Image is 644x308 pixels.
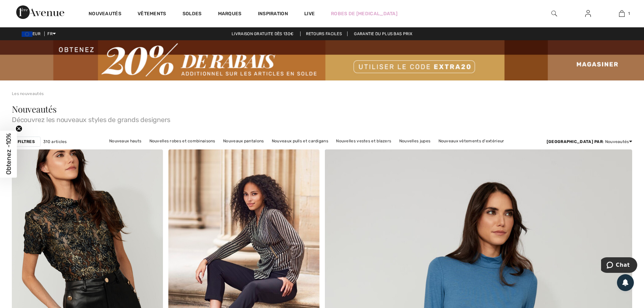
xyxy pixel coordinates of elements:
span: 1 [628,10,630,17]
a: Nouveaux pulls et cardigans [268,137,332,145]
iframe: Ouvre un widget dans lequel vous pouvez chatter avec l’un de nos agents [601,257,637,274]
span: FR [47,31,56,36]
a: 1 [605,9,638,18]
strong: [GEOGRAPHIC_DATA] par [547,139,603,144]
a: Nouveaux vêtements d'extérieur [435,137,508,145]
div: : Nouveautés [547,139,632,145]
a: Nouvelles jupes [396,137,434,145]
a: Soldes [183,11,202,18]
img: Mes infos [585,9,591,18]
img: recherche [551,9,557,18]
a: Nouveautés [89,11,121,18]
a: Retours faciles [300,31,348,36]
a: Nouvelles vestes et blazers [333,137,395,145]
span: Obtenez -10% [5,134,13,175]
a: Livraison gratuite dès 130€ [226,31,299,36]
span: 310 articles [43,139,67,145]
span: Nouveautés [12,103,57,115]
img: Euro [22,31,32,37]
a: Marques [218,11,242,18]
a: Nouvelles robes et combinaisons [146,137,219,145]
a: Robes de [MEDICAL_DATA] [331,10,398,17]
a: Vêtements [138,11,166,18]
a: Les nouveautés [12,91,44,96]
img: Mon panier [619,9,625,18]
a: Nouveaux pantalons [220,137,267,145]
strong: Filtres [18,139,35,145]
span: Inspiration [258,11,288,18]
a: Garantie du plus bas prix [349,31,418,36]
a: Nouveaux hauts [106,137,145,145]
img: 1ère Avenue [16,5,64,19]
a: Live [304,10,315,17]
a: Se connecter [580,9,596,18]
span: EUR [22,31,43,36]
span: Découvrez les nouveaux styles de grands designers [12,114,632,123]
button: Close teaser [16,125,22,132]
